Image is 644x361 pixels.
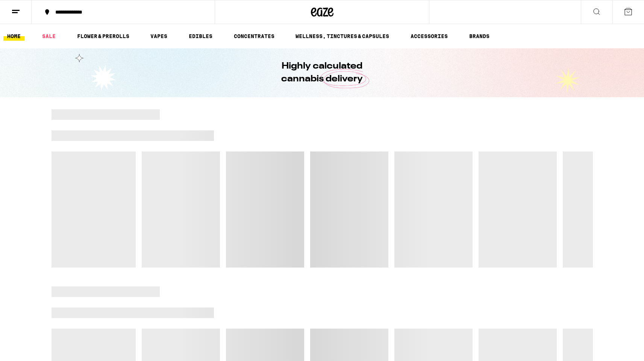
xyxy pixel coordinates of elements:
a: ACCESSORIES [407,32,452,41]
h1: Highly calculated cannabis delivery [260,60,384,86]
a: EDIBLES [185,32,216,41]
a: VAPES [147,32,171,41]
a: HOME [3,32,24,41]
a: SALE [38,32,59,41]
a: WELLNESS, TINCTURES & CAPSULES [292,32,393,41]
a: BRANDS [465,32,493,41]
a: FLOWER & PREROLLS [73,32,133,41]
a: CONCENTRATES [230,32,278,41]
